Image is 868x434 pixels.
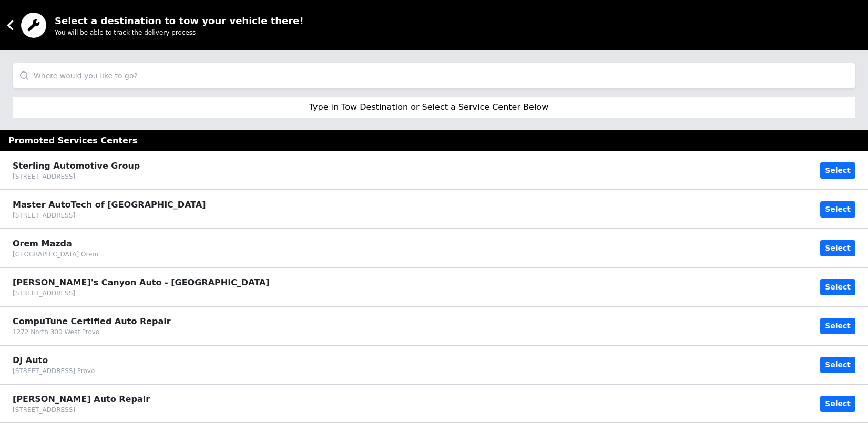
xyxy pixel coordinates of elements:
div: Sterling Automotive Group [13,160,140,172]
button: Select [820,240,855,256]
div: [STREET_ADDRESS] [13,172,140,181]
div: [PERSON_NAME]'s Canyon Auto - [GEOGRAPHIC_DATA] [13,276,270,289]
div: Select a destination to tow your vehicle there! [55,14,304,28]
button: Select [820,357,855,373]
input: Where would you like to go? [13,63,855,88]
div: [STREET_ADDRESS] [13,289,270,297]
p: Type in Tow Destination or Select a Service Center Below [309,101,549,113]
div: [STREET_ADDRESS] [13,211,206,220]
button: Select [820,396,855,412]
div: 1272 North 300 West Provo [13,328,171,336]
div: [GEOGRAPHIC_DATA] Orem [13,250,98,259]
div: DJ Auto [13,354,95,367]
div: Orem Mazda [13,237,98,250]
button: Select [820,279,855,295]
div: Master AutoTech of [GEOGRAPHIC_DATA] [13,199,206,211]
div: [STREET_ADDRESS] [13,406,150,414]
button: Select [820,318,855,334]
img: trx now logo [21,13,46,38]
button: Select [820,201,855,218]
div: CompuTune Certified Auto Repair [13,315,171,328]
div: [PERSON_NAME] Auto Repair [13,393,150,406]
div: You will be able to track the delivery process [55,28,309,37]
div: [STREET_ADDRESS] Provo [13,367,95,375]
button: Select [820,162,855,179]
